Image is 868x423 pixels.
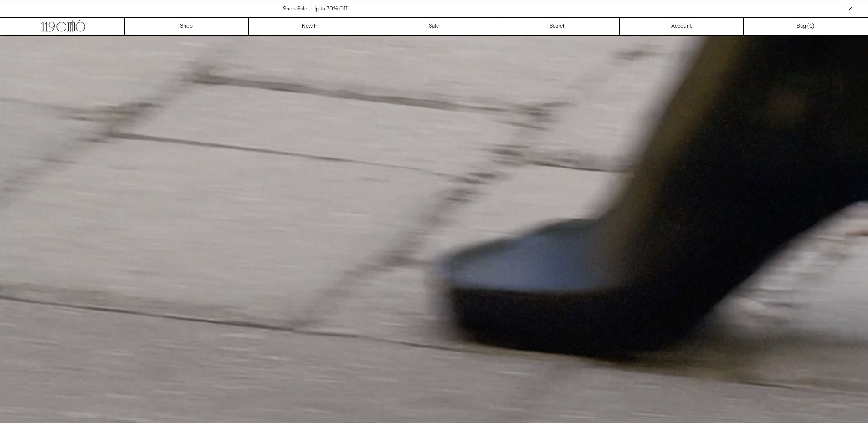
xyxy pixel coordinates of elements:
[809,23,812,30] span: 0
[496,18,620,35] a: Search
[249,18,373,35] a: New In
[744,18,868,35] a: Bag ()
[125,18,249,35] a: Shop
[620,18,744,35] a: Account
[283,5,347,13] a: Shop Sale - Up to 70% Off
[372,18,496,35] a: Sale
[809,22,814,31] span: )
